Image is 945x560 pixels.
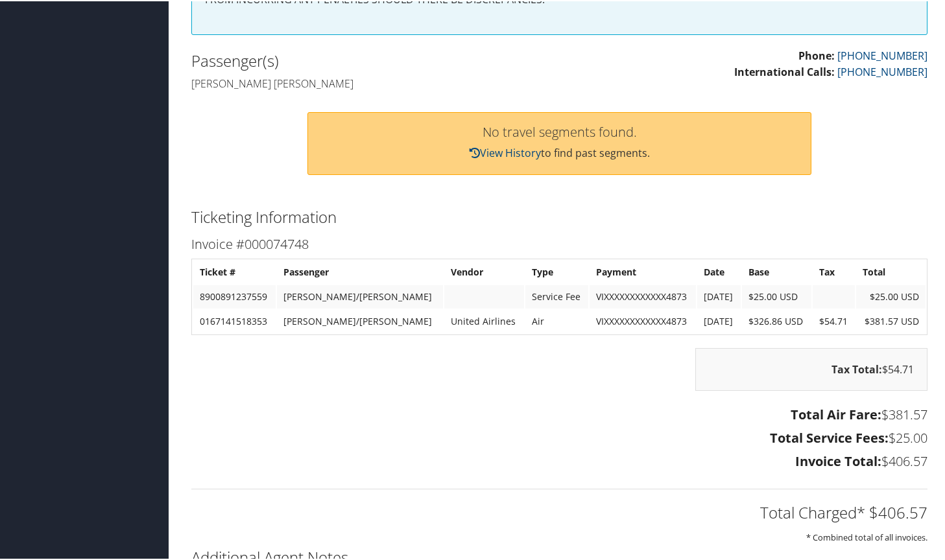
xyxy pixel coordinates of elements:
h2: Total Charged* $406.57 [191,500,927,522]
td: Air [525,309,588,332]
td: [PERSON_NAME]/[PERSON_NAME] [277,309,442,332]
h3: Invoice #000074748 [191,234,927,252]
th: Date [697,259,741,283]
strong: Total Service Fees: [770,428,889,445]
th: Base [742,259,811,283]
strong: Total Air Fare: [791,404,881,422]
h3: $381.57 [191,404,927,423]
td: 8900891237559 [193,284,276,307]
td: $25.00 USD [742,284,811,307]
a: [PHONE_NUMBER] [837,64,927,78]
p: to find past segments. [321,144,798,161]
a: [PHONE_NUMBER] [837,47,927,62]
td: $326.86 USD [742,309,811,332]
th: Total [856,259,926,283]
td: [PERSON_NAME]/[PERSON_NAME] [277,284,442,307]
h3: $25.00 [191,428,927,446]
a: View History [470,145,541,159]
td: United Airlines [444,309,524,332]
h3: No travel segments found. [321,124,798,137]
h2: Ticketing Information [191,205,927,227]
td: [DATE] [697,309,741,332]
h4: [PERSON_NAME] [PERSON_NAME] [191,75,550,89]
td: VIXXXXXXXXXXXX4873 [590,284,696,307]
td: Service Fee [525,284,588,307]
th: Tax [813,259,855,283]
h3: $406.57 [191,451,927,469]
td: VIXXXXXXXXXXXX4873 [590,309,696,332]
th: Passenger [277,259,442,283]
th: Payment [590,259,696,283]
th: Type [525,259,588,283]
td: $54.71 [813,309,855,332]
td: [DATE] [697,284,741,307]
th: Vendor [444,259,524,283]
strong: International Calls: [734,64,835,78]
h2: Passenger(s) [191,49,550,71]
strong: Phone: [798,47,835,62]
div: $54.71 [695,347,927,390]
strong: Invoice Total: [795,451,881,469]
small: * Combined total of all invoices. [806,530,927,542]
td: $381.57 USD [856,309,926,332]
td: $25.00 USD [856,284,926,307]
th: Ticket # [193,259,276,283]
strong: Tax Total: [831,361,882,375]
td: 0167141518353 [193,309,276,332]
